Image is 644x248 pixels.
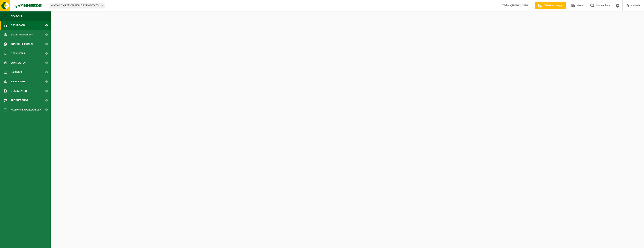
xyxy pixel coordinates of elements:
[511,4,530,7] strong: [PERSON_NAME]
[11,68,23,77] span: Kalender
[11,11,23,21] span: Navigatie
[11,86,27,96] span: Documenten
[543,4,564,8] span: Offerte aanvragen
[11,21,25,30] span: Dashboard
[535,2,566,9] a: Offerte aanvragen
[11,105,41,114] span: Acceptatievoorwaarden
[11,49,25,58] span: Gebruikers
[11,30,33,39] span: Bedrijfsgegevens
[11,96,28,105] span: Product Shop
[11,39,33,49] span: Contactpersonen
[11,77,25,86] span: Rapportage
[11,58,26,68] span: Contracten
[50,3,105,8] span: 01-066245 - STEVENS EXPOMAT - ZOTTEGEM
[50,3,105,8] span: 01-066245 - STEVENS EXPOMAT - ZOTTEGEM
